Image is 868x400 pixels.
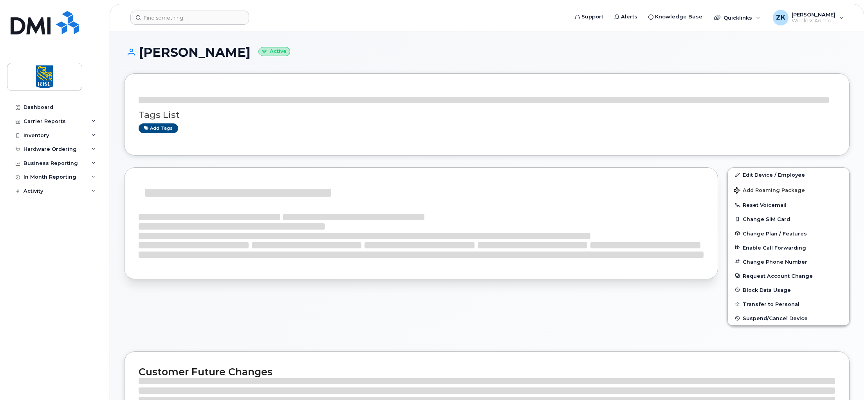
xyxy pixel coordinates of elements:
button: Request Account Change [728,269,849,283]
button: Enable Call Forwarding [728,241,849,255]
small: Active [258,47,290,56]
button: Change Plan / Features [728,226,849,241]
button: Transfer to Personal [728,297,849,311]
span: Enable Call Forwarding [743,244,806,250]
button: Suspend/Cancel Device [728,311,849,325]
button: Change Phone Number [728,255,849,269]
h3: Tags List [139,110,835,120]
button: Reset Voicemail [728,198,849,212]
span: Change Plan / Features [743,230,807,236]
a: Edit Device / Employee [728,168,849,182]
span: Suspend/Cancel Device [743,315,808,321]
h2: Customer Future Changes [139,366,835,378]
button: Change SIM Card [728,212,849,226]
button: Add Roaming Package [728,182,849,198]
button: Block Data Usage [728,283,849,297]
h1: [PERSON_NAME] [124,45,850,59]
span: Add Roaming Package [734,187,805,195]
a: Add tags [139,123,178,133]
